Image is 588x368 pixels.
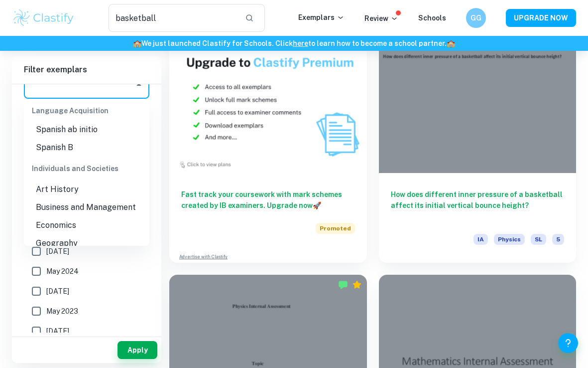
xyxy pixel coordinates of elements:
a: here [293,39,308,47]
span: May 2023 [46,306,78,317]
img: Marked [338,280,348,290]
li: Spanish ab initio [24,121,149,139]
li: Spanish B [24,139,149,157]
span: SL [531,234,546,245]
button: GG [466,8,486,28]
p: Review [364,13,398,24]
h6: GG [470,12,482,23]
input: Search for any exemplars... [109,4,237,32]
img: Thumbnail [169,24,367,173]
a: Advertise with Clastify [179,253,228,260]
li: Economics [24,216,149,234]
span: [DATE] [46,286,69,297]
h6: Fast track your coursework with mark schemes created by IB examiners. Upgrade now [181,189,355,211]
button: UPGRADE NOW [506,9,576,27]
div: Language Acquisition [24,99,149,123]
a: How does different inner pressure of a basketball affect its initial vertical bounce height?IAPhy... [379,24,577,262]
div: Individuals and Societies [24,157,149,181]
span: 🏫 [447,39,455,47]
button: Close [132,78,146,92]
span: Physics [494,234,525,245]
span: 🏫 [133,39,141,47]
span: 🚀 [313,201,321,209]
button: Help and Feedback [558,333,578,353]
li: Business and Management [24,198,149,216]
span: 5 [552,234,564,245]
h6: How does different inner pressure of a basketball affect its initial vertical bounce height? [391,189,565,222]
span: May 2024 [46,266,79,277]
h6: We just launched Clastify for Schools. Click to learn how to become a school partner. [2,38,586,49]
a: Schools [418,14,446,22]
span: [DATE] [46,326,69,337]
span: IA [473,234,488,245]
div: Premium [352,280,362,290]
span: Promoted [316,223,355,234]
span: [DATE] [46,246,69,257]
li: Art History [24,181,149,198]
img: Clastify logo [12,8,75,28]
li: Geography [24,234,149,252]
h6: Filter exemplars [12,56,161,84]
p: Exemplars [298,12,345,23]
button: Apply [118,341,157,359]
